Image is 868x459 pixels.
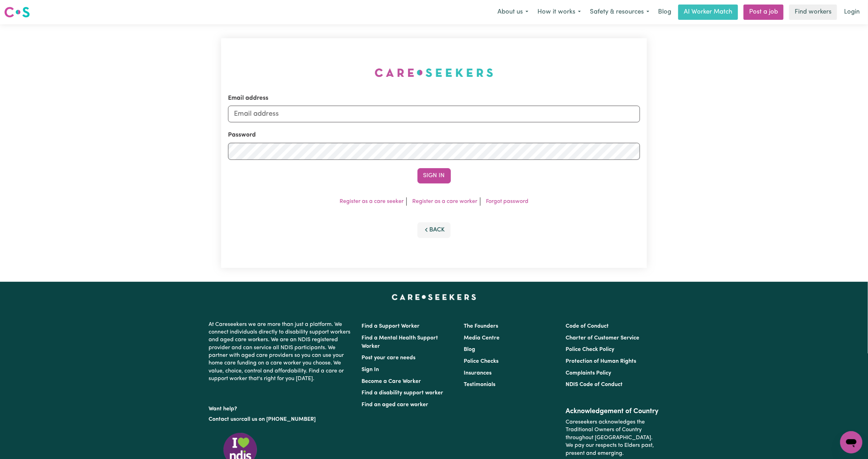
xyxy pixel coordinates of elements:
[464,382,495,387] a: Testimonials
[228,131,256,140] label: Password
[4,6,30,18] img: Careseekers logo
[678,5,738,20] a: AI Worker Match
[242,417,316,422] a: call us on [PHONE_NUMBER]
[340,199,404,204] a: Register as a care seeker
[464,347,475,352] a: Blog
[654,5,675,20] a: Blog
[566,407,659,416] h2: Acknowledgement of Country
[493,5,533,19] button: About us
[840,5,864,20] a: Login
[392,294,476,300] a: Careseekers home page
[228,106,640,122] input: Email address
[566,370,611,376] a: Complaints Policy
[486,199,528,204] a: Forgot password
[533,5,585,19] button: How it works
[362,367,379,372] a: Sign In
[209,318,354,386] p: At Careseekers we are more than just a platform. We connect individuals directly to disability su...
[566,382,623,387] a: NDIS Code of Conduct
[566,359,636,364] a: Protection of Human Rights
[209,417,236,422] a: Contact us
[566,347,614,352] a: Police Check Policy
[362,355,416,361] a: Post your care needs
[744,5,784,20] a: Post a job
[362,335,438,349] a: Find a Mental Health Support Worker
[789,5,837,20] a: Find workers
[362,323,420,329] a: Find a Support Worker
[362,390,444,396] a: Find a disability support worker
[566,335,639,341] a: Charter of Customer Service
[4,4,30,20] a: Careseekers logo
[362,402,429,408] a: Find an aged care worker
[464,335,500,341] a: Media Centre
[464,359,498,364] a: Police Checks
[417,168,451,183] button: Sign In
[228,94,268,103] label: Email address
[412,199,477,204] a: Register as a care worker
[585,5,654,19] button: Safety & resources
[209,413,354,426] p: or
[464,370,492,376] a: Insurances
[209,402,354,413] p: Want help?
[566,323,609,329] a: Code of Conduct
[840,431,862,453] iframe: Button to launch messaging window, conversation in progress
[464,323,498,329] a: The Founders
[362,379,421,384] a: Become a Care Worker
[417,222,451,238] button: Back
